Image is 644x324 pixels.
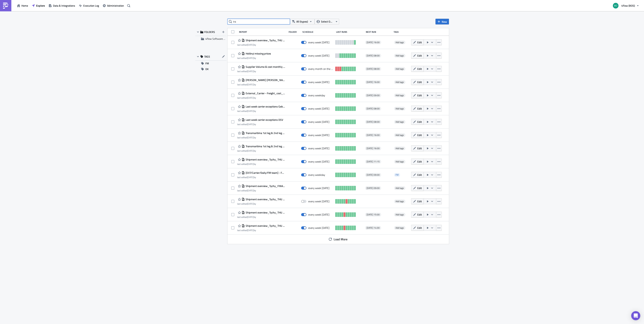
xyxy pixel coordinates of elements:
[36,4,45,8] span: Explore
[247,175,254,179] time: 2025-06-02T16:15:10Z
[417,146,422,150] span: Edit
[321,19,334,24] span: Select Owner
[308,133,329,137] div: every week on Wednesday
[77,3,101,9] button: Execution Log
[621,4,635,8] span: 4flow (BOS)
[394,160,405,164] span: Add tags
[411,159,424,164] button: Edit
[308,54,329,57] div: every week on Friday
[411,92,424,98] button: Edit
[396,160,404,163] span: Add tags
[394,93,405,97] span: Add tags
[367,120,380,123] span: [DATE] 08:00
[396,80,404,84] span: Add tags
[417,107,422,111] span: Edit
[411,212,424,217] button: Edit
[107,4,124,8] span: Administration
[247,149,254,153] time: 2025-06-02T14:12:15Z
[290,19,315,24] button: All (types)
[394,40,405,44] span: Add tags
[53,4,75,8] span: Data & Integrations
[417,213,422,217] span: Edit
[367,226,380,229] span: [DATE] 14:00
[396,226,404,230] span: Add tags
[611,2,641,10] button: 4flow (BOS)
[411,66,424,72] button: Edit
[367,54,380,57] span: [DATE] 08:00
[417,120,422,124] span: Edit
[417,54,422,58] span: Edit
[247,96,254,100] time: 2025-06-16T13:35:53Z
[367,173,380,176] span: [DATE] 09:00
[367,81,380,84] span: [DATE] 16:00
[237,83,285,86] div: last edited by
[247,228,254,232] time: 2025-05-22T11:50:57Z
[442,20,447,24] span: New
[245,92,285,95] span: External_Carrier - Freight_cost_overview_DSV_9:00
[394,107,405,111] span: Add tags
[367,67,380,70] span: [DATE] 08:00
[396,54,404,57] span: Add tags
[394,226,405,230] span: Add tags
[237,189,285,192] div: last edited by
[247,202,254,206] time: 2025-05-22T11:55:41Z
[239,30,287,33] div: Report
[15,3,30,9] button: Home
[204,30,215,34] span: FOLDERS
[247,109,254,113] time: 2025-06-02T16:20:38Z
[396,93,404,97] span: Add tags
[237,123,283,126] div: last edited by
[396,213,404,216] span: Add tags
[245,131,285,135] span: Transmaritima 1st leg & 2nd leg report
[245,224,285,227] span: Shipment overview_Tychy_THU 14:00
[394,133,405,137] span: Add tags
[367,160,380,163] span: [DATE] 11:15
[247,69,254,73] time: 2025-08-06T09:07:14Z
[411,132,424,138] button: Edit
[394,213,405,217] span: Add tags
[396,173,399,177] span: FM
[394,80,405,84] span: Add tags
[245,145,285,148] span: Transmaritima 1st leg & 2nd leg report
[237,163,285,165] div: last edited by
[417,40,422,44] span: Edit
[237,110,285,112] div: last edited by
[435,19,449,24] button: New
[245,78,285,82] span: Kühne Nagel container report_BOS IRA
[245,52,271,55] span: Holényi missing prices
[417,173,422,177] span: Edit
[205,66,209,72] span: OK
[396,107,404,110] span: Add tags
[367,134,380,137] span: [DATE] 16:00
[30,3,47,9] button: Explore
[411,198,424,204] button: Edit
[3,3,9,9] img: PushMetrics
[308,160,329,163] div: every week on Thursday
[394,30,410,33] div: Tags
[367,187,380,190] span: [DATE] 09:00
[411,119,424,125] button: Edit
[237,96,285,99] div: last edited by
[245,105,285,108] span: Last week carrier exceptions Gebrüeder
[245,198,285,201] span: Shipment overview_Tychy_THU 16:00
[101,3,126,9] button: Administration
[237,202,285,205] div: last edited by
[315,19,339,24] button: Select Owner
[336,30,364,33] div: Last Runs
[308,41,329,44] div: every week on Thursday
[367,94,380,97] span: [DATE] 09:00
[417,67,422,71] span: Edit
[247,122,254,126] time: 2025-06-02T16:19:26Z
[195,61,227,66] button: FM
[47,3,77,9] a: Data & Integrations
[411,145,424,151] button: Edit
[396,186,404,190] span: Add tags
[247,162,254,166] time: 2025-06-26T11:13:53Z
[247,189,254,192] time: 2025-05-30T07:56:08Z
[417,226,422,230] span: Edit
[247,43,254,47] time: 2025-09-12T11:55:56Z
[366,30,392,33] div: Next Run
[195,66,227,72] button: OK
